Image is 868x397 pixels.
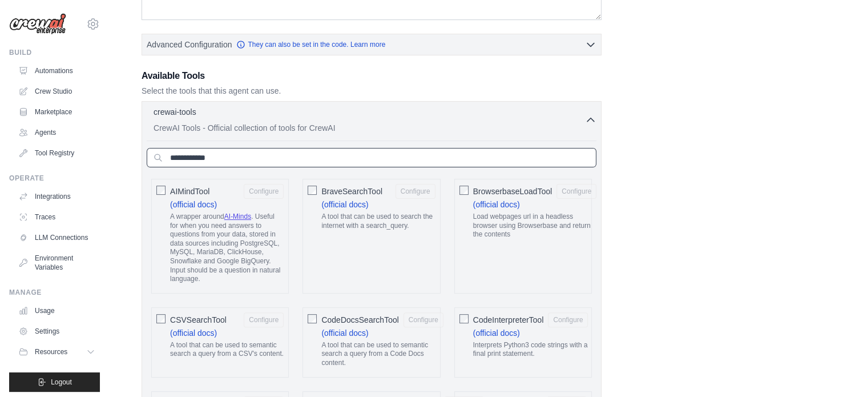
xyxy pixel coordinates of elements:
[170,212,284,284] p: A wrapper around . Useful for when you need answers to questions from your data, stored in data s...
[170,328,217,338] a: (official docs)
[395,184,435,199] button: BraveSearchTool (official docs) A tool that can be used to search the internet with a search_query.
[9,48,100,57] div: Build
[14,62,100,80] a: Automations
[321,186,382,197] span: BraveSearchTool
[403,312,443,327] button: CodeDocsSearchTool (official docs) A tool that can be used to semantic search a query from a Code...
[473,314,544,326] span: CodeInterpreterTool
[14,343,100,361] button: Resources
[321,212,435,230] p: A tool that can be used to search the internet with a search_query.
[473,341,588,359] p: Interprets Python3 code strings with a final print statement.
[9,288,100,297] div: Manage
[473,212,597,239] p: Load webpages url in a headless browser using Browserbase and return the contents
[224,212,251,220] a: AI-Minds
[14,249,100,276] a: Environment Variables
[35,347,67,356] span: Resources
[14,144,100,162] a: Tool Registry
[244,312,284,327] button: CSVSearchTool (official docs) A tool that can be used to semantic search a query from a CSV's con...
[321,314,398,326] span: CodeDocsSearchTool
[170,341,284,359] p: A tool that can be used to semantic search a query from a CSV's content.
[14,208,100,226] a: Traces
[170,200,217,209] a: (official docs)
[154,106,196,118] p: crewai-tools
[147,39,232,50] span: Advanced Configuration
[321,341,443,368] p: A tool that can be used to semantic search a query from a Code Docs content.
[170,314,227,326] span: CSVSearchTool
[142,69,601,83] h3: Available Tools
[14,302,100,320] a: Usage
[473,186,552,197] span: BrowserbaseLoadTool
[142,85,601,97] p: Select the tools that this agent can use.
[14,82,100,101] a: Crew Studio
[236,40,385,49] a: They can also be set in the code. Learn more
[14,187,100,206] a: Integrations
[51,378,72,387] span: Logout
[9,372,100,392] button: Logout
[473,328,520,338] a: (official docs)
[321,200,368,209] a: (official docs)
[244,184,284,199] button: AIMindTool (official docs) A wrapper aroundAI-Minds. Useful for when you need answers to question...
[548,312,588,327] button: CodeInterpreterTool (official docs) Interprets Python3 code strings with a final print statement.
[473,200,520,209] a: (official docs)
[14,322,100,340] a: Settings
[142,34,601,55] button: Advanced Configuration They can also be set in the code. Learn more
[14,228,100,247] a: LLM Connections
[170,186,209,197] span: AIMindTool
[147,106,596,134] button: crewai-tools CrewAI Tools - Official collection of tools for CrewAI
[556,184,596,199] button: BrowserbaseLoadTool (official docs) Load webpages url in a headless browser using Browserbase and...
[14,103,100,121] a: Marketplace
[14,123,100,142] a: Agents
[9,174,100,183] div: Operate
[321,328,368,338] a: (official docs)
[154,122,585,134] p: CrewAI Tools - Official collection of tools for CrewAI
[9,13,66,35] img: Logo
